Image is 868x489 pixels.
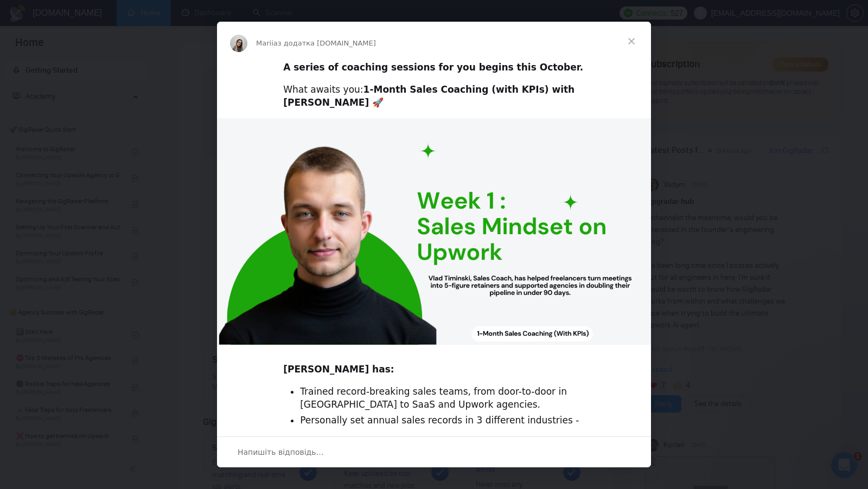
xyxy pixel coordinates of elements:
div: Відкрити бесіду й відповісти [217,436,651,467]
b: A series of coaching sessions for you begins this October. [283,62,583,73]
span: Закрити [612,22,651,61]
img: Profile image for Mariia [230,35,247,52]
li: Trained record-breaking sales teams, from door-to-door in [GEOGRAPHIC_DATA] to SaaS and Upwork ag... [300,385,585,411]
div: What awaits you: [283,83,585,110]
b: 1-Month Sales Coaching (with KPIs) with [PERSON_NAME] 🚀 [283,84,575,108]
span: Напишіть відповідь… [238,445,324,459]
b: [PERSON_NAME] has: [283,364,394,375]
span: Mariia [256,39,278,47]
li: Personally set annual sales records in 3 different industries - from face-to-face to remote closing. [300,414,585,440]
span: з додатка [DOMAIN_NAME] [278,39,376,47]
